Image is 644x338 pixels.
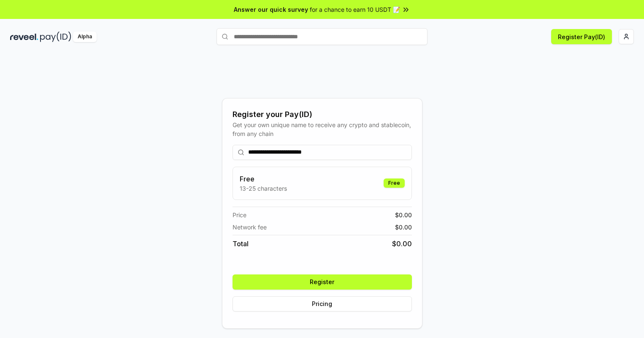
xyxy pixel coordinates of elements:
[234,5,308,14] span: Answer our quick survey
[233,274,412,290] button: Register
[10,32,38,42] img: reveel_dark
[392,239,412,249] span: $ 0.00
[551,29,612,44] button: Register Pay(ID)
[384,178,405,188] div: Free
[233,109,412,120] div: Register your Pay(ID)
[73,32,97,42] div: Alpha
[233,210,246,219] span: Price
[40,32,71,42] img: pay_id
[395,210,412,219] span: $ 0.00
[233,223,267,232] span: Network fee
[233,296,412,311] button: Pricing
[310,5,400,14] span: for a chance to earn 10 USDT 📝
[233,120,412,138] div: Get your own unique name to receive any crypto and stablecoin, from any chain
[395,223,412,232] span: $ 0.00
[233,239,249,249] span: Total
[240,174,287,184] h3: Free
[240,184,287,193] p: 13-25 characters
